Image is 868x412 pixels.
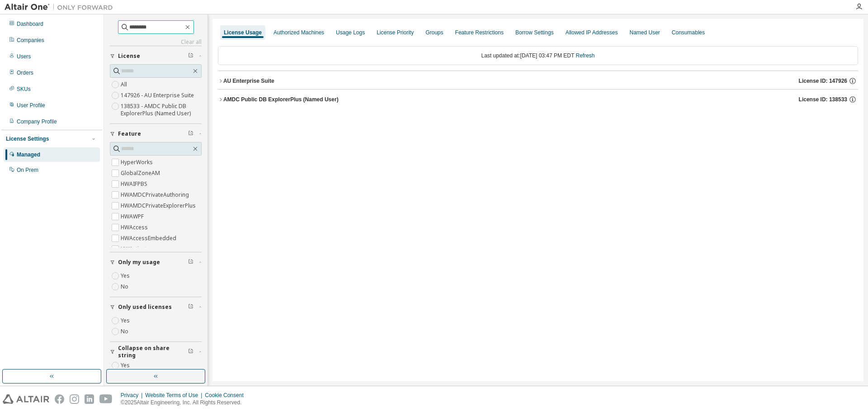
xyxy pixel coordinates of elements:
label: HWAWPF [121,211,146,222]
label: HWAMDCPrivateExplorerPlus [121,200,198,211]
label: HWAccessEmbedded [121,233,178,244]
label: HWAIFPBS [121,179,149,189]
img: altair_logo.svg [3,394,49,404]
span: Clear filter [188,52,193,60]
span: Clear filter [188,130,193,137]
img: instagram.svg [70,394,79,404]
div: Company Profile [17,118,57,125]
a: Clear all [110,38,202,46]
div: User Profile [17,102,45,109]
div: Website Terms of Use [145,392,205,399]
img: facebook.svg [55,394,64,404]
a: Refresh [576,52,595,59]
span: Clear filter [188,348,193,355]
div: Dashboard [17,20,43,28]
p: © 2025 Altair Engineering, Inc. All Rights Reserved. [121,399,249,407]
button: Only my usage [110,252,202,272]
label: HWActivate [121,244,151,255]
div: Privacy [121,392,145,399]
div: License Priority [377,29,414,36]
div: Orders [17,69,33,76]
span: Clear filter [188,259,193,266]
div: SKUs [17,85,31,93]
button: Feature [110,124,202,144]
div: Cookie Consent [205,392,249,399]
span: Only used licenses [118,303,172,311]
span: License [118,52,140,60]
img: linkedin.svg [85,394,94,404]
div: Companies [17,37,44,44]
button: Collapse on share string [110,342,202,362]
div: On Prem [17,166,38,174]
div: Managed [17,151,40,158]
label: HWAccess [121,222,150,233]
label: All [121,79,129,90]
label: 138533 - AMDC Public DB ExplorerPlus (Named User) [121,101,202,119]
label: No [121,281,130,292]
label: Yes [121,270,132,281]
div: Named User [629,29,660,36]
div: Usage Logs [336,29,365,36]
div: Users [17,53,31,60]
label: Yes [121,360,132,371]
img: youtube.svg [99,394,113,404]
label: GlobalZoneAM [121,168,162,179]
button: License [110,46,202,66]
span: License ID: 147926 [799,77,847,85]
div: Feature Restrictions [455,29,504,36]
div: Consumables [672,29,705,36]
button: AMDC Public DB ExplorerPlus (Named User)License ID: 138533 [218,90,858,109]
div: Borrow Settings [515,29,554,36]
button: AU Enterprise SuiteLicense ID: 147926 [218,71,858,91]
div: Last updated at: [DATE] 03:47 PM EDT [218,46,858,65]
label: 147926 - AU Enterprise Suite [121,90,196,101]
span: Only my usage [118,259,160,266]
span: Collapse on share string [118,345,188,359]
div: AU Enterprise Suite [223,77,274,85]
div: Allowed IP Addresses [566,29,618,36]
label: No [121,326,130,337]
span: Feature [118,130,141,137]
div: License Usage [224,29,262,36]
label: HWAMDCPrivateAuthoring [121,189,191,200]
label: Yes [121,315,132,326]
button: Only used licenses [110,297,202,317]
div: Groups [425,29,443,36]
div: License Settings [6,135,49,142]
label: HyperWorks [121,157,155,168]
div: Authorized Machines [274,29,324,36]
span: Clear filter [188,303,193,311]
img: Altair One [5,3,118,12]
div: AMDC Public DB ExplorerPlus (Named User) [223,96,339,103]
span: License ID: 138533 [799,96,847,103]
